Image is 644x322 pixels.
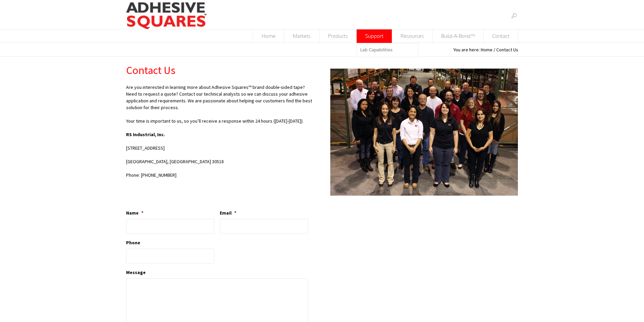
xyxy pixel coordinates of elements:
[126,2,207,29] img: Adhesive Squares™
[484,29,518,43] span: Contact
[433,29,483,43] span: Build-A-Bond™
[481,47,493,53] a: Home
[126,131,165,138] strong: RS Industrial, Inc.
[319,29,356,43] span: Products
[126,118,314,131] p: Your time is important to us, so you’ll receive a response within 24 hours ([DATE]-[DATE]).
[126,172,314,185] p: Phone: [PHONE_NUMBER]
[126,64,314,77] h1: Contact Us
[126,240,140,246] label: Phone
[392,29,432,43] span: Resources
[357,43,418,57] a: Lab Capabilities
[126,210,143,216] label: Name
[253,29,284,43] a: Home
[360,48,392,52] span: Lab Capabilities
[126,158,314,172] p: [GEOGRAPHIC_DATA], [GEOGRAPHIC_DATA] 30518
[284,29,319,43] span: Markets
[357,29,392,43] a: Support
[433,29,484,43] a: Build-A-Bond™
[357,29,392,43] span: Support
[494,47,495,53] span: /
[220,210,236,216] label: Email
[330,69,518,196] img: RS-Team_small.jpg
[453,47,480,53] span: You are here:
[253,29,284,43] span: Home
[126,145,314,158] p: [STREET_ADDRESS]
[496,47,518,53] span: Contact Us
[126,84,314,118] p: Are you interested in learning more about Adhesive Squares™ brand double-sided tape? Need to requ...
[126,269,146,275] label: Message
